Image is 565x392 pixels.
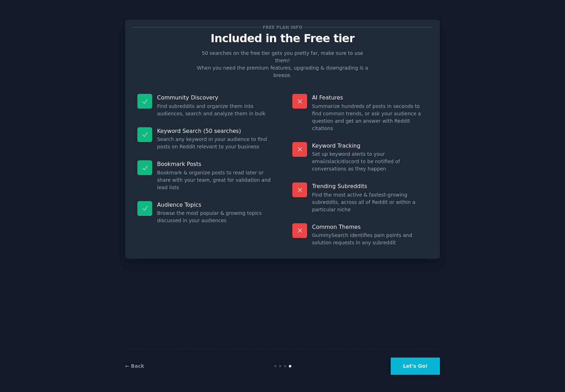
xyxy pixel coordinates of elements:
[261,24,304,31] span: Free plan info
[157,127,273,135] p: Keyword Search (50 searches)
[312,232,428,246] dd: GummySearch identifies pain points and solution requests in any subreddit
[125,363,144,369] a: ← Back
[132,32,433,45] p: Included in the Free tier
[157,136,273,150] dd: Search any keyword in your audience to find posts on Reddit relevant to your business
[312,103,428,132] dd: Summarize hundreds of posts in seconds to find common trends, or ask your audience a question and...
[157,210,273,224] dd: Browse the most popular & growing topics discussed in your audiences
[312,223,428,231] p: Common Themes
[312,182,428,190] p: Trending Subreddits
[157,160,273,168] p: Bookmark Posts
[157,103,273,117] dd: Find subreddits and organize them into audiences, search and analyze them in bulk
[194,50,371,79] p: 50 searches on the free tier gets you pretty far, make sure to use them! When you need the premiu...
[312,94,428,101] p: AI Features
[312,191,428,213] dd: Find the most active & fastest-growing subreddits, across all of Reddit or within a particular niche
[157,169,273,191] dd: Bookmark & organize posts to read later or share with your team, great for validation and lead lists
[157,201,273,208] p: Audience Topics
[391,358,440,375] button: Let's Go!
[312,142,428,149] p: Keyword Tracking
[157,94,273,101] p: Community Discovery
[312,150,428,173] dd: Set up keyword alerts to your email/slack/discord to be notified of conversations as they happen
